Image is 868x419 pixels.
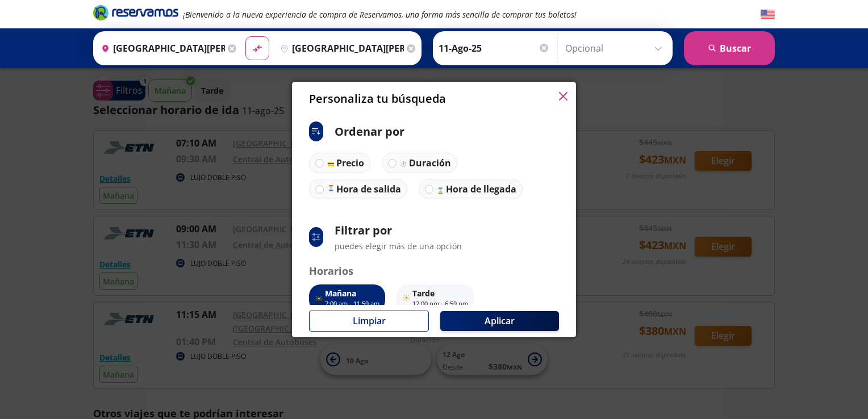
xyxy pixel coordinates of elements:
[684,31,775,65] button: Buscar
[336,182,401,196] p: Hora de salida
[97,34,225,62] input: Buscar Origen
[309,90,446,107] p: Personaliza tu búsqueda
[439,34,550,62] input: Elegir Fecha
[93,4,178,21] i: Brand Logo
[309,311,429,332] button: Limpiar
[761,7,775,22] button: English
[397,284,474,312] button: Tarde12:00 pm - 6:59 pm
[335,222,462,239] p: Filtrar por
[409,156,451,170] p: Duración
[183,9,577,20] em: ¡Bienvenido a la nueva experiencia de compra de Reservamos, una forma más sencilla de comprar tus...
[336,156,364,170] p: Precio
[335,240,462,252] p: puedes elegir más de una opción
[325,287,379,299] p: Mañana
[93,4,178,24] a: Brand Logo
[309,263,559,279] p: Horarios
[335,123,404,140] p: Ordenar por
[565,34,667,62] input: Opcional
[440,311,559,331] button: Aplicar
[309,284,385,312] button: Mañana7:00 am - 11:59 am
[412,299,468,309] p: 12:00 pm - 6:59 pm
[412,287,468,299] p: Tarde
[446,182,516,196] p: Hora de llegada
[276,34,404,62] input: Buscar Destino
[325,299,379,309] p: 7:00 am - 11:59 am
